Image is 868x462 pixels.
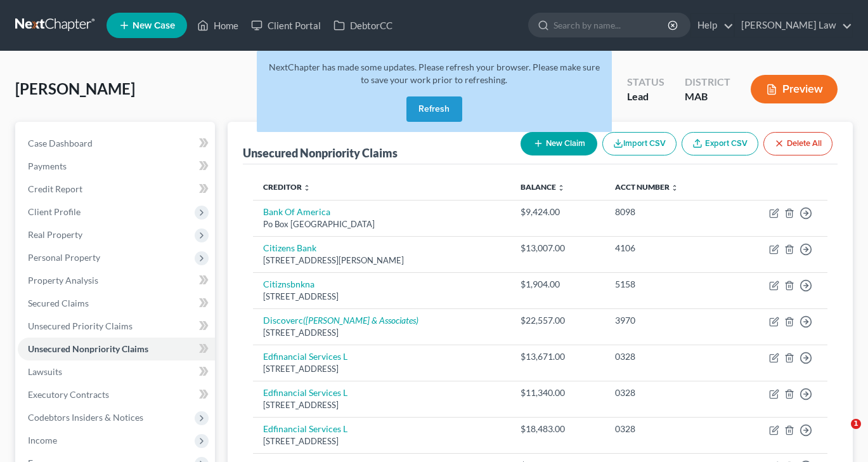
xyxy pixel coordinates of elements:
a: Property Analysis [18,269,215,292]
div: 5158 [615,278,717,291]
span: Lawsuits [28,366,62,377]
span: Real Property [28,229,82,240]
button: Delete All [763,132,832,155]
a: DebtorCC [327,14,399,37]
div: $18,483.00 [521,423,595,435]
a: Lawsuits [18,360,215,383]
span: Income [28,435,57,445]
div: [STREET_ADDRESS][PERSON_NAME] [263,254,500,267]
input: Search by name... [554,13,670,37]
iframe: Intercom live chat [825,419,855,449]
div: [STREET_ADDRESS] [263,363,500,375]
div: 0328 [615,350,717,363]
a: Bank Of America [263,206,330,217]
span: Client Profile [28,206,81,217]
div: Po Box [GEOGRAPHIC_DATA] [263,218,500,230]
button: Refresh [406,96,462,122]
div: $11,340.00 [521,386,595,399]
a: Citizens Bank [263,242,316,253]
span: Payments [28,161,67,171]
a: Payments [18,155,215,178]
div: District [685,75,730,89]
i: unfold_more [557,184,565,192]
a: Balance unfold_more [521,182,565,192]
span: NextChapter has made some updates. Please refresh your browser. Please make sure to save your wor... [269,62,600,85]
div: Unsecured Nonpriority Claims [243,145,398,161]
div: 3970 [615,314,717,327]
div: [STREET_ADDRESS] [263,291,500,303]
a: Client Portal [245,14,327,37]
span: 1 [851,419,861,429]
button: Preview [751,75,838,103]
a: Citiznsbnkna [263,279,314,289]
span: Executory Contracts [28,389,109,400]
a: Unsecured Priority Claims [18,315,215,338]
div: 0328 [615,423,717,435]
span: New Case [133,21,175,30]
a: Edfinancial Services L [263,423,347,434]
span: Unsecured Nonpriority Claims [28,343,148,354]
a: Case Dashboard [18,132,215,155]
a: Edfinancial Services L [263,351,347,362]
a: Credit Report [18,178,215,201]
a: Edfinancial Services L [263,387,347,398]
span: Property Analysis [28,275,98,286]
a: [PERSON_NAME] Law [735,14,852,37]
span: Personal Property [28,252,100,263]
span: Case Dashboard [28,138,93,148]
button: Import CSV [602,132,677,155]
span: Unsecured Priority Claims [28,320,133,331]
div: $13,007.00 [521,242,595,254]
div: [STREET_ADDRESS] [263,399,500,411]
a: Unsecured Nonpriority Claims [18,338,215,360]
i: unfold_more [671,184,678,192]
div: 0328 [615,386,717,399]
div: Lead [627,89,664,104]
div: Status [627,75,664,89]
div: 8098 [615,206,717,218]
a: Creditor unfold_more [263,182,311,192]
a: Home [191,14,245,37]
i: ([PERSON_NAME] & Associates) [303,315,418,326]
button: New Claim [521,132,597,155]
div: [STREET_ADDRESS] [263,435,500,447]
a: Help [691,14,734,37]
i: unfold_more [303,184,311,192]
a: Discoverc([PERSON_NAME] & Associates) [263,315,418,326]
div: $22,557.00 [521,314,595,327]
div: $9,424.00 [521,206,595,218]
a: Executory Contracts [18,383,215,406]
div: MAB [685,89,730,104]
span: Secured Claims [28,298,89,308]
span: [PERSON_NAME] [15,79,135,98]
div: $13,671.00 [521,350,595,363]
div: $1,904.00 [521,278,595,291]
div: 4106 [615,242,717,254]
div: [STREET_ADDRESS] [263,327,500,339]
a: Acct Number unfold_more [615,182,678,192]
span: Codebtors Insiders & Notices [28,412,143,423]
a: Export CSV [682,132,758,155]
a: Secured Claims [18,292,215,315]
span: Credit Report [28,183,82,194]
